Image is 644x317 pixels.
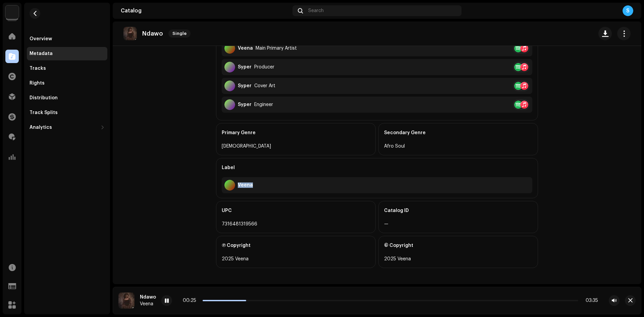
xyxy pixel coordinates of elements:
[27,121,107,134] re-m-nav-dropdown: Analytics
[222,158,532,177] div: Label
[384,236,532,255] div: © Copyright
[222,255,370,263] div: 2025 Veena
[238,83,252,89] div: Syper
[222,142,370,150] div: [DEMOGRAPHIC_DATA]
[384,201,532,220] div: Catalog ID
[581,298,598,303] div: 03:35
[183,298,200,303] div: 00:25
[121,8,290,13] div: Catalog
[623,5,633,16] div: S
[30,95,58,101] div: Distribution
[222,220,370,228] div: 7316481319566
[5,5,19,19] img: f729c614-9fb7-4848-b58a-1d870abb8325
[30,81,45,86] div: Rights
[140,301,156,307] div: Veena
[256,46,297,51] div: Main Primary Artist
[27,47,107,60] re-m-nav-item: Metadata
[27,106,107,119] re-m-nav-item: Track Splits
[254,102,273,107] div: Engineer
[30,36,52,42] div: Overview
[30,125,52,130] div: Analytics
[30,66,46,71] div: Tracks
[30,110,58,115] div: Track Splits
[222,201,370,220] div: UPC
[384,255,532,263] div: 2025 Veena
[27,91,107,105] re-m-nav-item: Distribution
[238,64,252,70] div: Syper
[168,30,191,38] span: Single
[140,295,156,300] div: Ndawo
[384,220,532,228] div: —
[384,123,532,142] div: Secondary Genre
[238,46,253,51] div: Veena
[254,64,274,70] div: Producer
[142,30,163,37] p: Ndawo
[27,62,107,75] re-m-nav-item: Tracks
[222,123,370,142] div: Primary Genre
[384,142,532,150] div: Afro Soul
[30,51,53,56] div: Metadata
[238,102,252,107] div: Syper
[254,83,275,89] div: Cover Art
[222,236,370,255] div: Ⓟ Copyright
[123,27,137,40] img: 552a61b0-a8a3-4ca3-bf93-022e01b63f6a
[238,182,253,188] div: Veena
[27,32,107,46] re-m-nav-item: Overview
[308,8,324,13] span: Search
[118,293,135,309] img: 552a61b0-a8a3-4ca3-bf93-022e01b63f6a
[27,76,107,90] re-m-nav-item: Rights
